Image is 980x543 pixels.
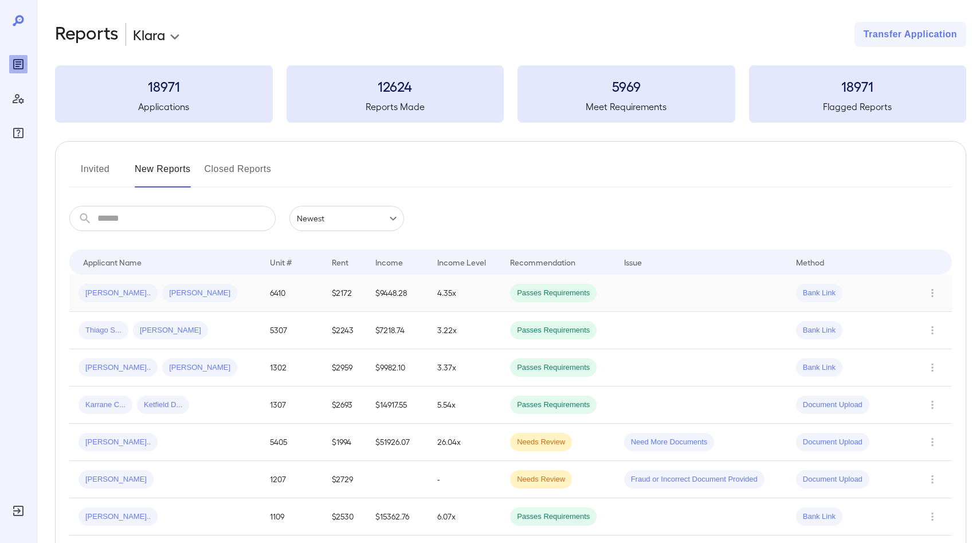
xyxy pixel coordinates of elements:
span: Ketfield D... [137,400,189,411]
span: [PERSON_NAME] [133,325,208,336]
span: [PERSON_NAME] [79,474,154,485]
span: Karrane C... [79,400,132,411]
span: Needs Review [510,437,572,448]
button: Row Actions [923,396,942,414]
button: Transfer Application [854,22,966,47]
button: Invited [69,160,121,187]
div: Log Out [9,502,28,520]
span: Bank Link [796,325,842,336]
td: 4.35x [428,275,501,312]
span: Thiago S... [79,325,128,336]
h2: Reports [55,22,119,47]
td: 3.37x [428,349,501,386]
td: 6.07x [428,498,501,536]
td: $9448.28 [366,275,428,312]
span: Bank Link [796,288,842,299]
span: [PERSON_NAME].. [79,288,158,299]
span: Need More Documents [624,437,715,448]
div: Applicant Name [83,255,142,269]
h5: Reports Made [287,100,504,114]
h3: 12624 [287,77,504,95]
span: [PERSON_NAME] [162,362,237,373]
button: Row Actions [923,433,942,451]
span: [PERSON_NAME].. [79,437,158,448]
td: $2243 [323,312,366,349]
span: Passes Requirements [510,400,597,411]
span: Bank Link [796,511,842,522]
div: Newest [289,206,404,231]
span: Bank Link [796,362,842,373]
h3: 5969 [518,77,735,95]
span: [PERSON_NAME].. [79,362,158,373]
span: Passes Requirements [510,288,597,299]
div: Income [375,255,403,269]
td: 1109 [261,498,323,536]
span: Needs Review [510,474,572,485]
button: Row Actions [923,284,942,302]
p: Klara [133,25,165,44]
span: [PERSON_NAME] [162,288,237,299]
td: 26.04x [428,424,501,461]
span: [PERSON_NAME].. [79,511,158,522]
td: 3.22x [428,312,501,349]
td: 1307 [261,386,323,424]
button: New Reports [135,160,191,187]
span: Passes Requirements [510,511,597,522]
button: Row Actions [923,470,942,489]
td: $2959 [323,349,366,386]
span: Document Upload [796,474,869,485]
div: Manage Users [9,89,28,108]
td: $2172 [323,275,366,312]
button: Row Actions [923,321,942,339]
td: $15362.76 [366,498,428,536]
td: $14917.55 [366,386,428,424]
td: $7218.74 [366,312,428,349]
td: 1207 [261,461,323,498]
button: Row Actions [923,507,942,526]
span: Document Upload [796,437,869,448]
div: FAQ [9,124,28,142]
span: Document Upload [796,400,869,411]
div: Unit # [270,255,292,269]
div: Method [796,255,824,269]
button: Row Actions [923,358,942,377]
td: $2729 [323,461,366,498]
td: 5405 [261,424,323,461]
td: 1302 [261,349,323,386]
td: $1994 [323,424,366,461]
td: $2693 [323,386,366,424]
h5: Applications [55,100,273,114]
td: 6410 [261,275,323,312]
td: $2530 [323,498,366,536]
h5: Flagged Reports [749,100,967,114]
td: - [428,461,501,498]
div: Income Level [437,255,486,269]
td: 5307 [261,312,323,349]
div: Reports [9,55,28,73]
td: $51926.07 [366,424,428,461]
td: 5.54x [428,386,501,424]
h3: 18971 [749,77,967,95]
h5: Meet Requirements [518,100,735,114]
div: Issue [624,255,642,269]
div: Recommendation [510,255,575,269]
span: Passes Requirements [510,362,597,373]
div: Rent [332,255,350,269]
td: $9982.10 [366,349,428,386]
h3: 18971 [55,77,273,95]
span: Fraud or Incorrect Document Provided [624,474,765,485]
summary: 18971Applications12624Reports Made5969Meet Requirements18971Flagged Reports [55,65,966,123]
span: Passes Requirements [510,325,597,336]
button: Closed Reports [205,160,272,187]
